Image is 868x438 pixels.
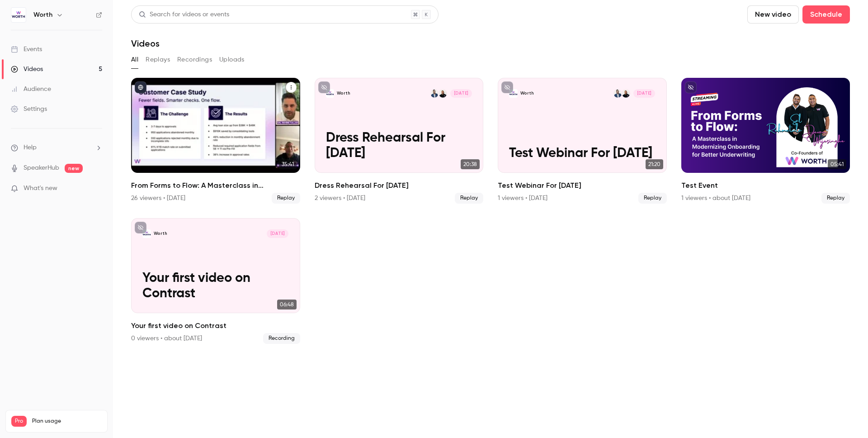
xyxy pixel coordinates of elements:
p: Worth [520,90,534,96]
span: 06:48 [277,300,297,309]
li: Test Event [681,78,850,204]
span: 20:38 [461,159,480,169]
button: unpublished [685,81,697,93]
button: unpublished [135,222,146,233]
div: Audience [11,85,51,94]
h6: Worth [33,10,52,19]
img: Worth [11,8,26,22]
p: Worth [154,231,167,237]
section: Videos [131,5,850,433]
div: 2 viewers • [DATE] [315,194,365,203]
button: unpublished [318,81,330,93]
div: 1 viewers • about [DATE] [681,194,750,203]
button: Schedule [802,5,850,24]
div: Videos [11,65,43,74]
h2: Test Webinar For [DATE] [498,180,667,191]
img: Test Webinar For Sept. 23 [509,89,518,98]
span: Plan usage [32,418,102,425]
span: [DATE] [267,229,288,238]
h1: Videos [131,38,160,49]
button: New video [747,5,799,24]
span: 35:41 [279,159,297,169]
span: 21:20 [646,159,663,169]
div: Events [11,45,42,54]
span: Recording [263,333,300,344]
li: Your first video on Contrast [131,218,300,344]
h2: Dress Rehearsal For [DATE] [315,180,484,191]
ul: Videos [131,78,850,344]
p: Your first video on Contrast [142,271,288,302]
img: Devon Wijesinghe [622,89,630,98]
span: Replay [821,193,850,204]
p: Dress Rehearsal For [DATE] [326,131,472,162]
li: help-dropdown-opener [11,143,102,152]
div: 26 viewers • [DATE] [131,194,185,203]
img: Sal Rehmetullah [430,89,439,98]
button: Recordings [177,52,212,67]
button: All [131,52,138,67]
a: 35:41From Forms to Flow: A Masterclass in Modernizing Onboarding for Better Underwriting26 viewer... [131,78,300,204]
img: Devon Wijesinghe [439,89,447,98]
span: What's new [24,184,57,193]
div: 1 viewers • [DATE] [498,194,547,203]
span: Help [24,143,37,152]
img: Dress Rehearsal For Sept. 23 2025 [326,89,335,98]
a: Test Webinar For Sept. 23WorthDevon WijesingheSal Rehmetullah[DATE]Test Webinar For [DATE]21:20Te... [498,78,667,204]
p: Test Webinar For [DATE] [509,146,655,162]
span: [DATE] [633,89,655,98]
span: Pro [11,416,27,427]
img: Your first video on Contrast [142,229,151,238]
button: unpublished [501,81,513,93]
p: Worth [337,90,350,96]
h2: Your first video on Contrast [131,320,300,331]
h2: From Forms to Flow: A Masterclass in Modernizing Onboarding for Better Underwriting [131,180,300,191]
span: new [65,164,83,173]
a: Dress Rehearsal For Sept. 23 2025WorthDevon WijesingheSal Rehmetullah[DATE]Dress Rehearsal For [D... [315,78,484,204]
a: Your first video on ContrastWorth[DATE]Your first video on Contrast06:48Your first video on Contr... [131,218,300,344]
div: 0 viewers • about [DATE] [131,334,202,343]
li: Dress Rehearsal For Sept. 23 2025 [315,78,484,204]
span: Replay [455,193,483,204]
li: Test Webinar For Sept. 23 [498,78,667,204]
div: Settings [11,105,47,114]
h2: Test Event [681,180,850,191]
li: From Forms to Flow: A Masterclass in Modernizing Onboarding for Better Underwriting [131,78,300,204]
span: [DATE] [450,89,472,98]
div: Search for videos or events [139,10,229,19]
a: 05:41Test Event1 viewers • about [DATE]Replay [681,78,850,204]
span: 05:41 [828,159,846,169]
span: Replay [638,193,667,204]
a: SpeakerHub [24,163,59,173]
img: Sal Rehmetullah [613,89,622,98]
button: published [135,81,146,93]
span: Replay [272,193,300,204]
button: Replays [146,52,170,67]
button: Uploads [219,52,245,67]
